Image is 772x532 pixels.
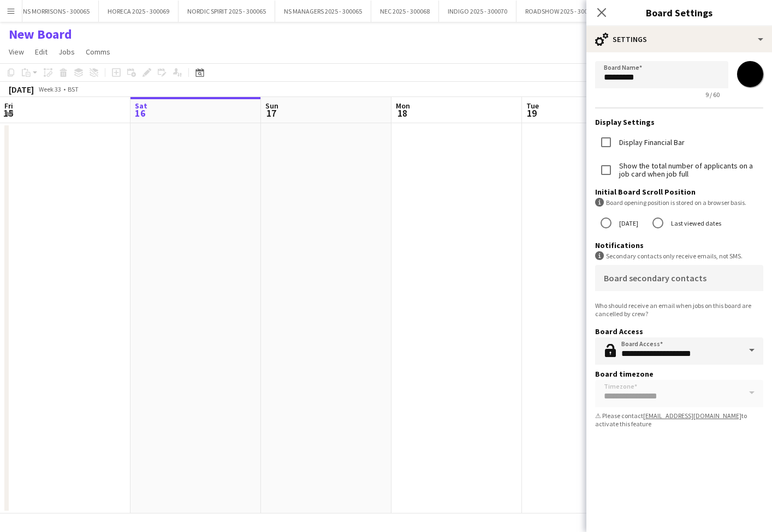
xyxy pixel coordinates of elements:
[526,101,539,111] span: Tue
[595,187,763,197] h3: Initial Board Scroll Position
[595,369,763,379] h3: Board timezone
[35,47,47,57] span: Edit
[179,1,275,22] button: NORDIC SPIRIT 2025 - 300065
[9,84,34,95] div: [DATE]
[617,162,763,178] label: Show the total number of applicants on a job card when job full
[595,117,763,127] h3: Display Settings
[4,101,13,111] span: Fri
[9,26,72,43] h1: New Board
[36,85,63,93] span: Week 33
[396,101,410,111] span: Mon
[595,251,763,261] div: Secondary contacts only receive emails, not SMS.
[525,107,539,119] span: 19
[9,47,24,57] span: View
[264,107,278,119] span: 17
[81,45,115,59] a: Comms
[617,138,685,147] label: Display Financial Bar
[595,412,763,428] div: ⚠ Please contact to activate this feature
[643,412,741,420] a: [EMAIL_ADDRESS][DOMAIN_NAME]
[595,327,763,336] h3: Board Access
[604,273,706,283] mat-label: Board secondary contacts
[14,1,99,22] button: NS MORRISONS - 300065
[394,107,410,119] span: 18
[275,1,371,22] button: NS MANAGERS 2025 - 300065
[3,107,13,119] span: 15
[595,240,763,250] h3: Notifications
[669,215,721,232] label: Last viewed dates
[516,1,607,22] button: ROADSHOW 2025 - 300067
[54,45,79,59] a: Jobs
[99,1,179,22] button: HORECA 2025 - 300069
[265,101,278,111] span: Sun
[31,45,52,59] a: Edit
[86,47,110,57] span: Comms
[135,101,147,111] span: Sat
[595,301,763,318] div: Who should receive an email when jobs on this board are cancelled by crew?
[371,1,439,22] button: NEC 2025 - 300068
[617,215,638,232] label: [DATE]
[586,26,772,52] div: Settings
[58,47,75,57] span: Jobs
[439,1,516,22] button: INDIGO 2025 - 300070
[133,107,147,119] span: 16
[697,90,728,99] span: 9 / 60
[586,5,772,20] h3: Board Settings
[68,85,79,93] div: BST
[4,45,28,59] a: View
[595,198,763,207] div: Board opening position is stored on a browser basis.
